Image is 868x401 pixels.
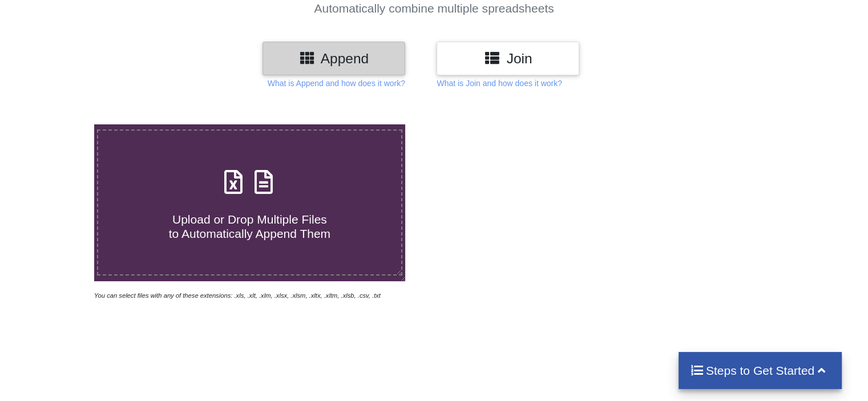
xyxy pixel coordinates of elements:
span: Upload or Drop Multiple Files to Automatically Append Them [169,213,330,240]
i: You can select files with any of these extensions: .xls, .xlt, .xlm, .xlsx, .xlsm, .xltx, .xltm, ... [94,292,381,299]
p: What is Append and how does it work? [268,78,405,89]
p: What is Join and how does it work? [437,78,562,89]
h4: Steps to Get Started [690,363,831,378]
h3: Join [445,50,571,67]
h3: Append [271,50,397,67]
